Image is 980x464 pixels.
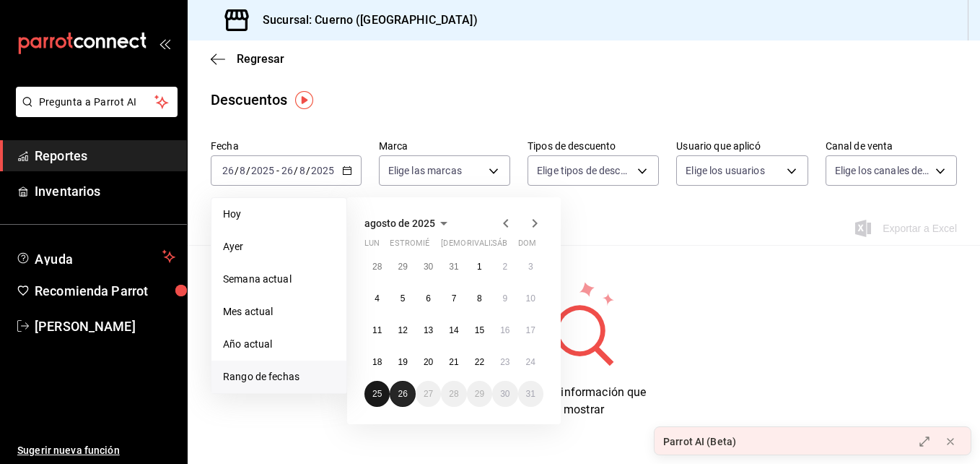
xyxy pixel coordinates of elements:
button: open_drawer_menu [159,38,170,49]
abbr: 29 de agosto de 2025 [475,389,484,399]
button: agosto de 2025 [364,215,452,232]
button: 20 de agosto de 2025 [416,349,441,375]
abbr: 8 de agosto de 2025 [477,293,482,304]
abbr: viernes [467,239,507,254]
button: 14 de agosto de 2025 [441,317,466,343]
abbr: lunes [364,239,380,254]
abbr: 29 de julio de 2025 [398,262,407,272]
input: -- [281,165,294,176]
input: -- [299,165,306,176]
button: 30 de julio de 2025 [416,254,441,280]
abbr: jueves [441,239,526,254]
abbr: 1 de agosto de 2025 [477,262,482,272]
input: ---- [310,165,335,176]
abbr: 27 de agosto de 2025 [424,389,433,399]
font: Inventarios [35,184,100,199]
abbr: 30 de agosto de 2025 [500,389,509,399]
abbr: domingo [518,239,536,254]
abbr: 26 de agosto de 2025 [398,389,407,399]
button: 3 de agosto de 2025 [518,254,543,280]
button: 23 de agosto de 2025 [492,349,517,375]
button: 22 de agosto de 2025 [467,349,492,375]
span: Elige los canales de venta [835,163,930,178]
span: / [306,165,310,176]
button: 21 de agosto de 2025 [441,349,466,375]
button: Regresar [211,52,284,66]
input: -- [239,165,246,176]
span: Mes actual [223,304,335,319]
abbr: 5 de agosto de 2025 [401,293,406,304]
abbr: 28 de agosto de 2025 [449,389,458,399]
label: Tipos de descuento [528,141,659,151]
abbr: 17 de agosto de 2025 [526,325,535,335]
abbr: 31 de agosto de 2025 [526,389,535,399]
abbr: 6 de agosto de 2025 [426,293,431,304]
abbr: 18 de agosto de 2025 [372,357,382,367]
span: Rango de fechas [223,369,335,384]
span: / [246,165,250,176]
button: 28 de julio de 2025 [364,254,390,280]
h3: Sucursal: Cuerno ([GEOGRAPHIC_DATA]) [251,12,478,29]
input: ---- [250,165,275,176]
button: 19 de agosto de 2025 [390,349,415,375]
span: Elige tipos de descuento [537,163,632,178]
button: 18 de agosto de 2025 [364,349,390,375]
abbr: 30 de julio de 2025 [424,262,433,272]
abbr: 15 de agosto de 2025 [475,325,484,335]
button: 26 de agosto de 2025 [390,381,415,407]
span: agosto de 2025 [364,218,435,229]
font: Recomienda Parrot [35,283,148,298]
button: 5 de agosto de 2025 [390,285,415,312]
span: Hoy [223,207,335,222]
button: 2 de agosto de 2025 [492,254,517,280]
span: Elige las marcas [388,163,462,178]
div: Descuentos [211,89,287,111]
button: 8 de agosto de 2025 [467,285,492,312]
abbr: 10 de agosto de 2025 [526,293,535,304]
abbr: 14 de agosto de 2025 [449,325,458,335]
a: Pregunta a Parrot AI [10,105,178,120]
font: Reportes [35,148,87,163]
abbr: 31 de julio de 2025 [449,262,458,272]
span: Pregunta a Parrot AI [39,95,155,110]
button: 15 de agosto de 2025 [467,317,492,343]
button: 29 de agosto de 2025 [467,381,492,407]
label: Canal de venta [826,141,957,151]
button: 4 de agosto de 2025 [364,285,390,312]
abbr: miércoles [416,239,429,254]
abbr: 28 de julio de 2025 [372,262,382,272]
button: 17 de agosto de 2025 [518,317,543,343]
abbr: 23 de agosto de 2025 [500,357,509,367]
button: 30 de agosto de 2025 [492,381,517,407]
button: 10 de agosto de 2025 [518,285,543,312]
button: Pregunta a Parrot AI [16,87,178,117]
button: 31 de agosto de 2025 [518,381,543,407]
span: Semana actual [223,272,335,287]
img: Marcador de información sobre herramientas [295,91,313,109]
span: Ayer [223,239,335,254]
abbr: 21 de agosto de 2025 [449,357,458,367]
abbr: 7 de agosto de 2025 [452,293,457,304]
font: [PERSON_NAME] [35,319,136,334]
button: 11 de agosto de 2025 [364,317,390,343]
label: Usuario que aplicó [676,141,808,151]
abbr: 20 de agosto de 2025 [424,357,433,367]
div: Parrot AI (Beta) [663,434,736,450]
abbr: 9 de agosto de 2025 [502,293,507,304]
button: 24 de agosto de 2025 [518,349,543,375]
abbr: 11 de agosto de 2025 [372,325,382,335]
span: Ayuda [35,248,157,265]
font: Sugerir nueva función [17,444,120,456]
abbr: 25 de agosto de 2025 [372,389,382,399]
span: / [235,165,239,176]
abbr: 3 de agosto de 2025 [528,262,533,272]
button: 29 de julio de 2025 [390,254,415,280]
span: / [294,165,298,176]
abbr: 4 de agosto de 2025 [375,293,380,304]
button: 28 de agosto de 2025 [441,381,466,407]
button: 12 de agosto de 2025 [390,317,415,343]
button: 16 de agosto de 2025 [492,317,517,343]
abbr: 16 de agosto de 2025 [500,325,509,335]
abbr: 19 de agosto de 2025 [398,357,407,367]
